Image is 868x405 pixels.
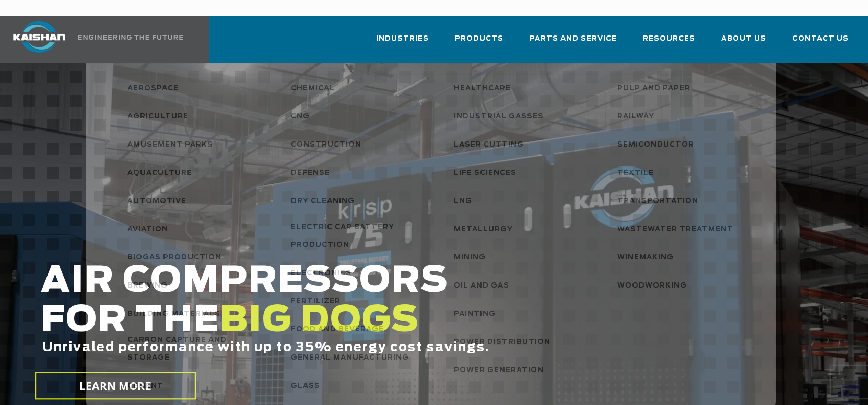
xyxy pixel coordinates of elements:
[607,186,764,215] a: Transportation
[454,164,517,182] span: Life Sciences
[607,215,764,243] a: Wastewater Treatment
[78,35,183,40] img: Engineering the future
[291,377,320,395] span: Glass
[291,321,384,339] span: Food and Beverage
[443,243,600,271] a: Mining
[291,293,341,311] span: Fertilizer
[291,219,427,254] span: Electric Car Battery Production
[617,80,690,98] span: Pulp and Paper
[530,33,617,45] span: Parts and Service
[42,341,489,354] span: Unrivaled performance with up to 35% energy cost savings.
[643,25,695,61] a: Resources
[127,249,221,267] span: Biogas Production
[80,378,152,394] span: LEARN MORE
[530,25,617,61] a: Parts and Service
[455,33,503,45] span: Products
[643,33,695,45] span: Resources
[617,221,733,239] span: Wastewater Treatment
[291,349,409,367] span: General Manufacturing
[127,305,220,323] span: Building Materials
[443,355,600,384] a: Power Generation
[454,305,496,323] span: Painting
[117,74,274,102] a: Aerospace
[280,315,437,343] a: Food and Beverage
[127,136,213,154] span: Amusement Parks
[454,108,544,126] span: Industrial Gasses
[454,221,513,239] span: Metallurgy
[443,74,600,102] a: Healthcare
[291,80,335,98] span: Chemical
[117,130,274,158] a: Amusement Parks
[280,186,437,215] a: Dry Cleaning
[617,277,687,295] span: Woodworking
[454,136,524,154] span: Laser Cutting
[607,130,764,158] a: Semiconductor
[376,33,429,45] span: Industries
[443,186,600,215] a: LNG
[721,25,766,61] a: About Us
[607,158,764,186] a: Textile
[291,193,355,210] span: Dry Cleaning
[454,193,472,210] span: LNG
[454,249,486,267] span: Mining
[280,102,437,130] a: CNG
[41,261,694,387] h2: AIR COMPRESSORS FOR THE
[35,372,196,400] a: LEARN MORE
[617,164,654,182] span: Textile
[721,33,766,45] span: About Us
[291,136,361,154] span: Construction
[792,33,849,45] span: Contact Us
[127,331,263,367] span: Carbon Capture and Storage
[280,371,437,399] a: Glass
[443,130,600,158] a: Laser Cutting
[280,215,437,258] a: Electric Car Battery Production
[117,327,274,371] a: Carbon Capture and Storage
[117,243,274,271] a: Biogas Production
[454,333,550,351] span: Power Distribution
[280,158,437,186] a: Defense
[291,164,330,182] span: Defense
[127,377,163,395] span: Cement
[127,108,189,126] span: Agriculture
[443,158,600,186] a: Life Sciences
[617,193,698,210] span: Transportation
[443,215,600,243] a: Metallurgy
[607,102,764,130] a: Railway
[792,25,849,61] a: Contact Us
[455,25,503,61] a: Products
[280,74,437,102] a: Chemical
[117,215,274,243] a: Aviation
[607,74,764,102] a: Pulp and Paper
[617,249,674,267] span: Winemaking
[291,265,351,282] span: Electronics
[117,158,274,186] a: Aquaculture
[443,299,600,327] a: Painting
[117,102,274,130] a: Agriculture
[127,164,192,182] span: Aquaculture
[117,186,274,215] a: Automotive
[280,258,437,287] a: Electronics
[127,193,186,210] span: Automotive
[117,299,274,327] a: Building Materials
[280,287,437,315] a: Fertilizer
[454,80,511,98] span: Healthcare
[117,371,274,399] a: Cement
[291,108,310,126] span: CNG
[443,271,600,299] a: Oil and Gas
[376,25,429,61] a: Industries
[443,327,600,355] a: Power Distribution
[454,362,544,379] span: Power Generation
[443,102,600,130] a: Industrial Gasses
[127,277,168,295] span: Brewing
[617,136,694,154] span: Semiconductor
[607,243,764,271] a: Winemaking
[280,343,437,371] a: General Manufacturing
[280,130,437,158] a: Construction
[127,80,179,98] span: Aerospace
[607,271,764,299] a: Woodworking
[617,108,654,126] span: Railway
[454,277,509,295] span: Oil and Gas
[127,221,168,239] span: Aviation
[117,271,274,299] a: Brewing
